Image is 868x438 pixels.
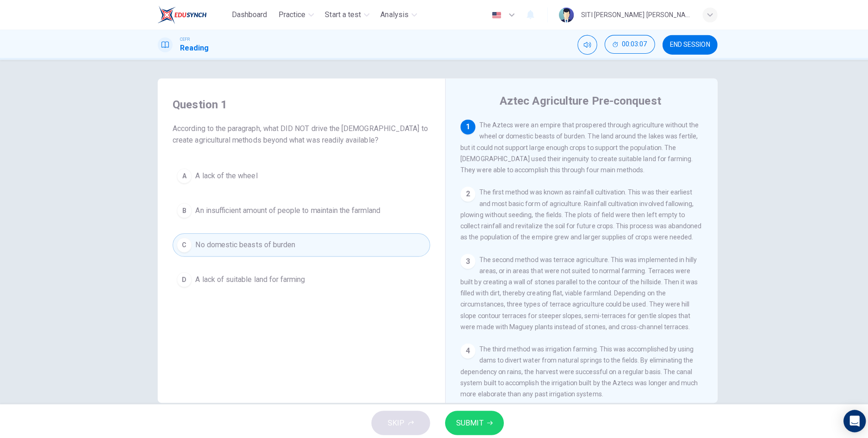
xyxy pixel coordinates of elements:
[175,270,190,285] div: D
[573,35,592,54] div: Mute
[600,35,650,53] button: 00:03:07
[171,266,427,289] button: DA lack of suitable land for farming
[273,6,315,23] button: Practice
[156,6,205,24] img: EduSynch logo
[657,35,712,54] button: END SESSION
[457,341,471,356] div: 4
[496,93,656,107] h4: Aztec Agriculture Pre-conquest
[194,272,303,283] span: A lack of suitable land for farming
[171,163,427,186] button: AA lack of the wheel
[374,6,417,23] button: Analysis
[457,252,471,267] div: 3
[230,9,265,20] span: Dashboard
[171,232,427,255] button: CNo domestic beasts of burden
[175,167,190,182] div: A
[179,42,207,53] h1: Reading
[441,407,500,432] button: SUBMIT
[577,9,686,20] div: SITI [PERSON_NAME] [PERSON_NAME]
[487,12,498,19] img: en
[276,9,303,20] span: Practice
[171,122,427,144] span: According to the paragraph, what DID NOT drive the [DEMOGRAPHIC_DATA] to create agricultural meth...
[171,96,427,111] h4: Question 1
[457,119,471,133] div: 1
[319,6,370,23] button: Start a test
[457,343,692,394] span: The third method was irrigation farming. This was accomplished by using dams to divert water from...
[554,7,569,22] img: Profile picture
[171,197,427,220] button: BAn insufficient amount of people to maintain the farmland
[194,238,293,249] span: No domestic beasts of burden
[457,185,471,200] div: 2
[194,169,255,180] span: A lack of the wheel
[322,9,358,20] span: Start a test
[664,41,704,48] span: END SESSION
[600,35,650,54] div: Hide
[194,203,377,214] span: An insufficient amount of people to maintain the farmland
[175,236,190,250] div: C
[226,6,269,23] button: Dashboard
[457,187,696,239] span: The first method was known as rainfall cultivation. This was their earliest and most basic form o...
[453,413,479,426] span: SUBMIT
[378,9,405,20] span: Analysis
[457,120,693,172] span: The Aztecs were an empire that prospered through agriculture without the wheel or domestic beasts...
[179,36,188,42] span: CEFR
[175,201,190,216] div: B
[457,254,692,328] span: The second method was terrace agriculture. This was implemented in hilly areas, or in areas that ...
[156,6,226,24] a: EduSynch logo
[617,40,642,48] span: 00:03:07
[837,407,859,429] div: Open Intercom Messenger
